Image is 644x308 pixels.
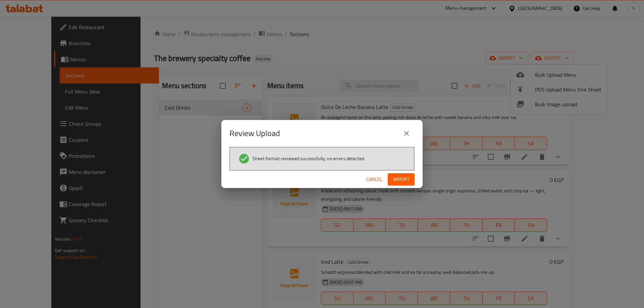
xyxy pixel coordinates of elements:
button: Cancel [364,173,385,186]
button: close [398,125,415,141]
span: Sheet format reviewed successfully, no errors detected. [253,155,365,162]
span: Import [393,175,409,184]
span: Cancel [366,175,382,184]
button: Import [388,173,415,186]
h2: Review Upload [229,128,280,139]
